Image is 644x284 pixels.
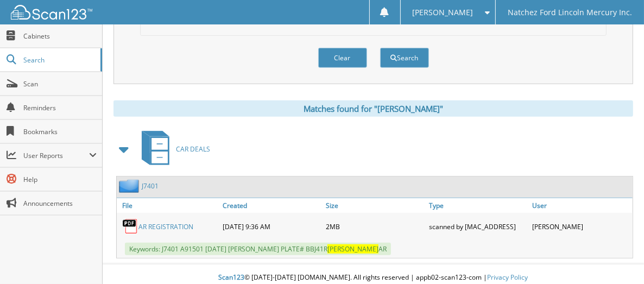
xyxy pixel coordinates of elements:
[125,243,391,255] span: Keywords: J7401 A91501 [DATE] [PERSON_NAME] PLATE# BBJ41R AR
[142,181,159,191] a: J7401
[23,127,97,136] span: Bookmarks
[23,31,97,41] span: Cabinets
[23,79,97,89] span: Scan
[327,244,378,254] span: [PERSON_NAME]
[176,144,210,154] span: CAR DEALS
[529,216,633,237] div: [PERSON_NAME]
[220,198,323,213] a: Created
[113,100,633,117] div: Matches found for "[PERSON_NAME]"
[380,48,429,68] button: Search
[488,273,528,282] a: Privacy Policy
[529,198,633,213] a: User
[23,199,97,208] span: Announcements
[318,48,367,68] button: Clear
[426,198,529,213] a: Type
[220,216,323,237] div: [DATE] 9:36 AM
[323,198,426,213] a: Size
[508,9,632,16] span: Natchez Ford Lincoln Mercury Inc.
[426,216,529,237] div: scanned by [MAC_ADDRESS]
[219,273,245,282] span: Scan123
[135,128,210,171] a: CAR DEALS
[23,151,89,160] span: User Reports
[23,103,97,112] span: Reminders
[117,198,220,213] a: File
[122,218,138,235] img: PDF.png
[412,9,473,16] span: [PERSON_NAME]
[23,175,97,184] span: Help
[323,216,426,237] div: 2MB
[11,5,92,20] img: scan123-logo-white.svg
[119,179,142,193] img: folder2.png
[23,55,95,65] span: Search
[138,222,193,231] a: AR REGISTRATION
